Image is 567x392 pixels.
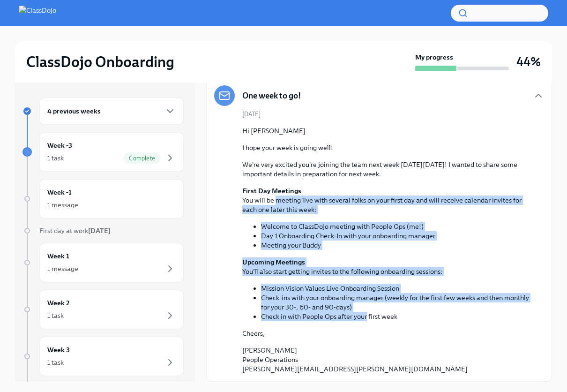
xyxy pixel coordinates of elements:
h3: 44% [516,53,541,70]
li: Check-ins with your onboarding manager (weekly for the first few weeks and then monthly for your ... [261,293,529,312]
h2: ClassDojo Onboarding [26,53,174,71]
span: [DATE] [242,110,261,119]
div: 1 task [47,311,64,320]
h6: 4 previous weeks [47,106,101,116]
p: Cheers, [242,329,529,338]
p: Hi [PERSON_NAME] [242,126,529,136]
a: First day at work[DATE] [22,226,184,235]
li: Day 1 Onboarding Check-In with your onboarding manager [261,231,529,241]
a: Week 21 task [22,290,184,329]
strong: Upcoming Meetings [242,258,305,266]
h6: Week 3 [47,345,70,355]
h5: One week to go! [242,90,301,101]
div: 1 task [47,153,64,163]
img: ClassDojo [19,6,56,21]
a: Week -31 taskComplete [22,132,184,172]
strong: First Day Meetings [242,187,301,195]
li: Meeting your Buddy [261,241,529,250]
span: Complete [123,155,161,162]
a: Week -11 message [22,179,184,219]
span: First day at work [39,226,111,235]
p: You will be meeting live with several folks on your first day and will receive calendar invites f... [242,186,529,214]
p: [PERSON_NAME] People Operations [PERSON_NAME][EMAIL_ADDRESS][PERSON_NAME][DOMAIN_NAME] [242,346,529,374]
a: Week 11 message [22,243,184,282]
div: 1 message [47,264,78,273]
a: Week 31 task [22,337,184,376]
li: Mission Vision Values Live Onboarding Session [261,284,529,293]
p: You'll also start getting invites to the following onboarding sessions: [242,257,529,276]
div: 4 previous weeks [39,98,184,125]
h6: Week -1 [47,187,72,197]
h6: Week 2 [47,298,70,308]
strong: My progress [415,53,453,62]
h6: Week 1 [47,251,69,261]
li: Check in with People Ops after your first week [261,312,529,321]
p: We're very excited you're joining the team next week [DATE][DATE]! I wanted to share some importa... [242,160,529,179]
li: Welcome to ClassDojo meeting with People Ops (me!) [261,222,529,231]
div: 1 message [47,200,78,210]
div: 1 task [47,358,64,367]
p: I hope your week is going well! [242,143,529,152]
strong: [DATE] [88,226,111,235]
h6: Week -3 [47,140,72,151]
